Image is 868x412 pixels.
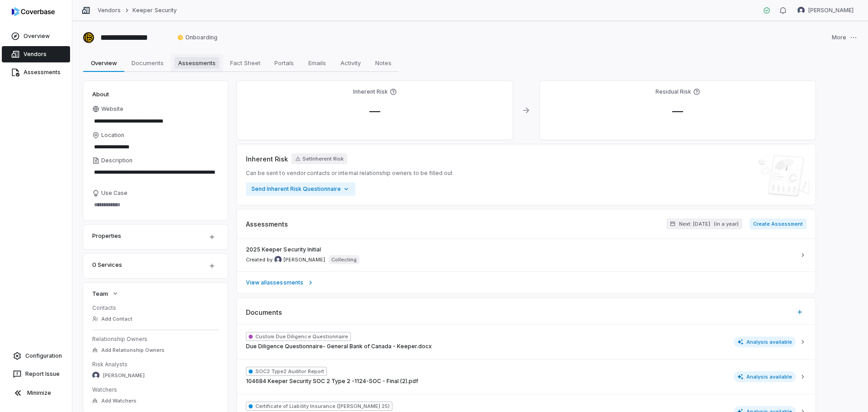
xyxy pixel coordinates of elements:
[292,153,347,164] button: SetInherent Risk
[101,398,137,404] span: Add Watchers
[734,371,796,382] span: Analysis available
[734,336,796,347] span: Analysis available
[246,367,327,376] span: SOC2 Type2 Auditor Report
[679,221,710,227] span: Next: [DATE]
[92,304,219,312] dt: Contacts
[92,361,219,368] dt: Risk Analysts
[92,199,219,211] textarea: Use Case
[12,7,55,16] img: logo-D7KZi-bG.svg
[101,132,124,139] span: Location
[92,141,219,153] input: Location
[246,308,282,317] span: Documents
[175,57,219,69] span: Assessments
[87,57,121,69] span: Overview
[92,115,203,128] input: Website
[90,285,122,302] button: Team
[246,154,288,164] span: Inherent Risk
[714,221,739,227] span: ( in a year )
[246,279,303,286] span: View all assessments
[177,34,217,41] span: Onboarding
[92,166,219,186] textarea: Description
[98,7,121,14] a: Vendors
[4,348,68,364] a: Configuration
[101,189,127,197] span: Use Case
[792,4,859,17] button: Esther Barreto avatar[PERSON_NAME]
[353,88,388,95] h4: Inherent Risk
[797,7,805,14] img: Esther Barreto avatar
[362,104,387,118] span: —
[101,105,123,113] span: Website
[246,378,418,385] span: 104684 Keeper Security SOC 2 Type 2 -1124-SOC - Final (2).pdf
[2,28,70,44] a: Overview
[237,239,816,271] a: 2025 Keeper Security InitialCreated by Esther Barreto avatar[PERSON_NAME]Collecting
[305,57,330,69] span: Emails
[337,57,364,69] span: Activity
[4,384,68,402] button: Minimize
[246,343,432,350] span: Due Diligence Questionnaire- General Bank of Canada - Keeper.docx
[331,256,357,263] p: Collecting
[829,28,860,47] button: More
[656,88,691,95] h4: Residual Risk
[808,7,854,14] span: [PERSON_NAME]
[372,57,395,69] span: Notes
[274,256,282,263] img: Esther Barreto avatar
[92,289,108,298] span: Team
[246,332,351,341] span: Custom Due Diligence Questionnaire
[4,366,68,382] button: Report Issue
[246,256,325,263] span: Created by
[246,246,321,253] span: 2025 Keeper Security Initial
[666,218,742,229] button: Next: [DATE](in a year)
[246,402,392,411] span: Certificate of Liability Insurance ([PERSON_NAME] 25)
[101,157,132,164] span: Description
[132,7,177,14] a: Keeper Security
[226,57,264,69] span: Fact Sheet
[237,359,816,394] button: SOC2 Type2 Auditor Report104684 Keeper Security SOC 2 Type 2 -1124-SOC - Final (2).pdfAnalysis av...
[90,311,135,327] button: Add Contact
[92,386,219,393] dt: Watchers
[246,182,355,196] button: Send Inherent Risk Questionnaire
[271,57,297,69] span: Portals
[665,104,690,118] span: —
[103,372,145,379] span: [PERSON_NAME]
[283,256,325,263] span: [PERSON_NAME]
[246,219,288,229] span: Assessments
[92,372,99,379] img: Esther Barreto avatar
[101,347,165,354] span: Add Relationship Owners
[2,46,70,62] a: Vendors
[128,57,167,69] span: Documents
[237,325,816,359] button: Custom Due Diligence QuestionnaireDue Diligence Questionnaire- General Bank of Canada - Keeper.do...
[750,218,807,229] button: Create Assessment
[92,336,219,343] dt: Relationship Owners
[237,271,816,294] a: View allassessments
[2,64,70,81] a: Assessments
[246,170,453,177] span: Can be sent to vendor contacts or internal relationship owners to be filled out
[92,90,109,98] span: About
